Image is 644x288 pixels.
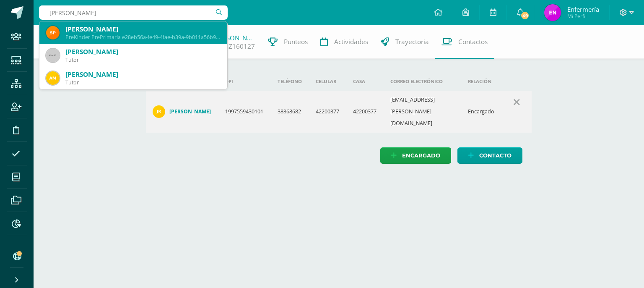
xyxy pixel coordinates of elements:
[309,72,346,91] th: Celular
[46,26,60,39] img: 0e9b881feb5b9fb42ea76c499fcebdf6.png
[46,49,60,62] img: 45x45
[284,37,308,46] span: Punteos
[153,105,212,118] a: [PERSON_NAME]
[309,91,346,133] td: 42200377
[567,13,599,20] span: Mi Perfil
[213,34,255,42] a: [PERSON_NAME]
[346,91,384,133] td: 42200377
[39,5,228,20] input: Busca un usuario...
[271,72,309,91] th: Teléfono
[395,37,429,46] span: Trayectoria
[334,37,368,46] span: Actividades
[271,91,309,133] td: 38368682
[544,4,561,21] img: 9282fce470099ad46d32b14798152acb.png
[461,91,501,133] td: Encargado
[65,70,221,79] div: [PERSON_NAME]
[458,37,488,46] span: Contactos
[461,72,501,91] th: Relación
[374,25,435,59] a: Trayectoria
[380,147,451,164] a: Encargado
[314,25,374,59] a: Actividades
[65,79,221,86] div: Tutor
[65,47,221,56] div: [PERSON_NAME]
[65,25,221,34] div: [PERSON_NAME]
[384,72,461,91] th: Correo electrónico
[567,5,599,13] span: Enfermería
[520,11,530,20] span: 49
[402,148,440,163] span: Encargado
[169,108,211,115] h4: [PERSON_NAME]
[213,42,255,51] a: 2024Z160127
[218,72,271,91] th: DPI
[346,72,384,91] th: Casa
[218,91,271,133] td: 1997559430101
[479,148,512,163] span: Contacto
[153,105,165,118] img: 4fe65b994abcacdff0cbac9f242b79b5.png
[65,34,221,41] div: PreKinder PrePrimaria e28eb56a-fe49-4fae-b39a-9b011a56b9b6
[435,25,494,59] a: Contactos
[457,147,522,164] a: Contacto
[262,25,314,59] a: Punteos
[65,56,221,63] div: Tutor
[46,71,60,85] img: b8b1849ab0dd4a17ee23f6858726fc5d.png
[384,91,461,133] td: [EMAIL_ADDRESS][PERSON_NAME][DOMAIN_NAME]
